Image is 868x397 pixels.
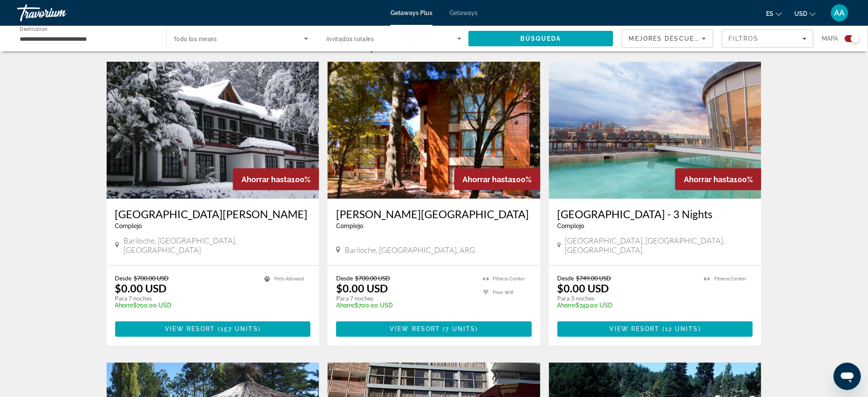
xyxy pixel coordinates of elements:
p: $749.00 USD [558,302,696,309]
span: ( ) [660,326,701,333]
span: Ahorrar hasta [463,175,513,184]
a: [GEOGRAPHIC_DATA] - 3 Nights [558,208,753,220]
span: Mejores descuentos [629,35,715,42]
span: Pets Allowed [274,276,304,282]
div: 100% [454,168,540,190]
p: $0.00 USD [115,282,167,295]
span: Ahorrar hasta [242,175,291,184]
span: Fitness Center [493,276,525,282]
iframe: Botón para iniciar la ventana de mensajería [834,363,861,390]
span: AA [835,9,845,17]
img: Casa del Lago [107,62,319,199]
span: $700.00 USD [355,274,390,282]
span: Fitness Center [714,276,746,282]
span: Invitados totales [326,36,374,42]
span: Desde [115,274,132,282]
span: Ahorrar hasta [684,175,734,184]
p: Para 3 noches [558,295,696,302]
span: Ahorre [336,302,355,309]
span: View Resort [390,326,440,333]
span: Filtros [729,35,759,42]
span: USD [795,10,808,17]
span: Desde [336,274,353,282]
button: Change currency [795,7,816,20]
span: es [767,10,774,17]
div: 100% [675,168,761,190]
span: 7 units [446,326,476,333]
p: $0.00 USD [558,282,609,295]
span: Complejo [115,223,142,229]
span: View Resort [165,326,215,333]
span: Complejo [558,223,585,229]
span: Desde [558,274,574,282]
span: Bariloche, [GEOGRAPHIC_DATA], [GEOGRAPHIC_DATA] [123,236,310,255]
mat-select: Sort by [629,33,706,44]
img: Wyndham Garden Nordelta - 3 Nights [549,62,762,199]
span: Destination [20,26,48,32]
span: Ahorre [558,302,576,309]
p: $0.00 USD [336,282,388,295]
div: 100% [233,168,319,190]
span: Búsqueda [520,35,561,42]
a: Getaways [450,9,477,16]
span: ( ) [441,326,478,333]
span: View Resort [609,326,660,333]
a: Travorium [17,2,103,24]
a: [GEOGRAPHIC_DATA][PERSON_NAME] [115,208,311,220]
span: $749.00 USD [576,274,611,282]
span: 157 units [221,326,258,333]
a: Getaways Plus [391,9,433,16]
button: Change language [767,7,782,20]
p: $700.00 USD [115,302,256,309]
button: User Menu [829,4,851,22]
p: $700.00 USD [336,302,474,309]
span: [GEOGRAPHIC_DATA], [GEOGRAPHIC_DATA], [GEOGRAPHIC_DATA] [565,236,753,255]
p: Para 7 noches [336,295,474,302]
span: ( ) [215,326,261,333]
span: Ahorre [115,302,134,309]
button: Search [468,31,613,46]
button: View Resort(7 units) [336,322,532,337]
button: View Resort(157 units) [115,322,311,337]
input: Select destination [20,34,155,44]
p: Para 7 noches [115,295,256,302]
span: 12 units [665,326,698,333]
span: Mapa [822,33,838,45]
span: Bariloche, [GEOGRAPHIC_DATA], ARG [345,245,475,255]
span: Todo los meses [173,36,217,42]
img: Villa Sofia Resort & Spa [328,62,540,199]
a: [PERSON_NAME][GEOGRAPHIC_DATA] [336,208,532,220]
span: Complejo [336,223,363,229]
button: Filters [722,30,814,48]
span: Free Wifi [493,290,514,295]
span: $700.00 USD [134,274,169,282]
button: View Resort(12 units) [558,322,753,337]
